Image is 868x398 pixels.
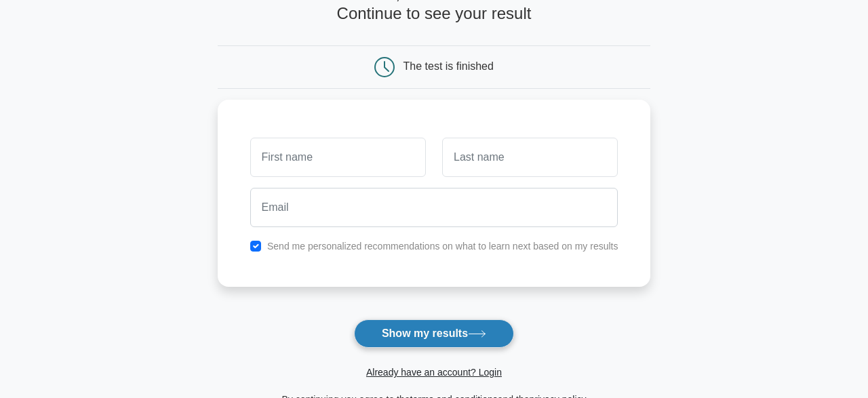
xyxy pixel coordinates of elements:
input: Last name [442,138,618,177]
button: Show my results [354,319,514,348]
a: Already have an account? Login [366,367,502,378]
div: The test is finished [403,60,494,72]
input: Email [250,188,618,227]
input: First name [250,138,426,177]
label: Send me personalized recommendations on what to learn next based on my results [267,241,618,252]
